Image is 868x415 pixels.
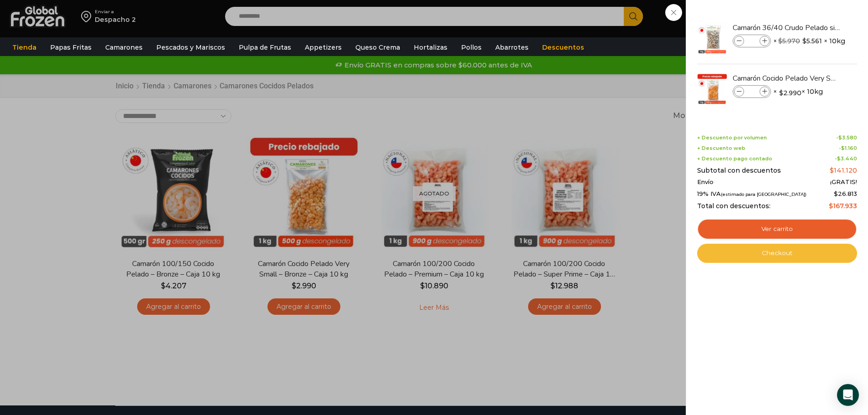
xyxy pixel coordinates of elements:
[697,145,745,151] span: + Descuento web
[835,156,857,162] span: -
[697,135,767,141] span: + Descuento por volumen
[234,39,296,56] a: Pulpa de Frutas
[721,192,806,197] small: (estimado para [GEOGRAPHIC_DATA])
[733,73,841,83] a: Camarón Cocido Pelado Very Small - Bronze - Caja 10 kg
[779,88,801,97] bdi: 2.990
[152,39,230,56] a: Pescados y Mariscos
[697,167,781,174] span: Subtotal con descuentos
[491,39,533,56] a: Abarrotes
[697,190,806,198] span: 19% IVA
[836,135,857,141] span: -
[697,156,772,162] span: + Descuento pago contado
[829,202,857,210] bdi: 167.933
[457,39,486,56] a: Pollos
[838,134,842,141] span: $
[837,155,857,162] bdi: 3.440
[697,244,857,263] a: Checkout
[409,39,452,56] a: Hortalizas
[841,145,857,151] bdi: 1.160
[538,39,589,56] a: Descuentos
[802,36,806,46] span: $
[300,39,346,56] a: Appetizers
[733,23,841,33] a: Camarón 36/40 Crudo Pelado sin Vena - Bronze - Caja 10 kg
[697,179,714,186] span: Envío
[834,190,838,197] span: $
[778,37,782,45] span: $
[830,179,857,186] span: ¡GRATIS!
[8,39,41,56] a: Tienda
[802,36,822,46] bdi: 5.561
[773,85,823,98] span: × × 10kg
[830,166,834,174] span: $
[841,145,845,151] span: $
[351,39,405,56] a: Queso Crema
[829,202,833,210] span: $
[745,36,759,46] input: Product quantity
[697,219,857,240] a: Ver carrito
[778,37,800,45] bdi: 5.970
[773,35,845,47] span: × × 10kg
[46,39,96,56] a: Papas Fritas
[101,39,147,56] a: Camarones
[839,145,857,151] span: -
[697,202,770,210] span: Total con descuentos:
[837,155,841,162] span: $
[779,88,783,97] span: $
[745,87,759,97] input: Product quantity
[837,384,859,406] div: Open Intercom Messenger
[830,166,857,174] bdi: 141.120
[834,190,857,197] span: 26.813
[838,134,857,141] bdi: 3.580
